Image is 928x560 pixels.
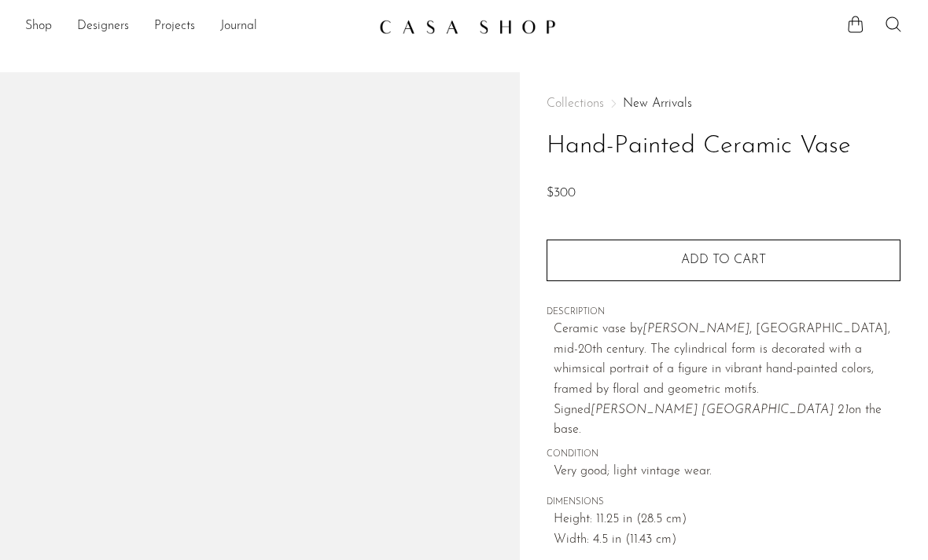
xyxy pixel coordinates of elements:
[25,13,366,40] nav: Desktop navigation
[591,404,849,416] em: [PERSON_NAME] [GEOGRAPHIC_DATA] 21
[25,13,366,40] ul: NEW HEADER MENU
[547,126,900,167] h1: Hand-Painted Ceramic Vase
[547,97,604,110] span: Collections
[643,323,749,335] em: [PERSON_NAME]
[554,462,900,482] span: Very good; light vintage wear.
[547,448,900,462] span: CONDITION
[554,510,900,530] span: Height: 11.25 in (28.5 cm)
[77,16,129,37] a: Designers
[547,306,900,320] span: DESCRIPTION
[154,16,195,37] a: Projects
[554,320,900,441] p: Ceramic vase by , [GEOGRAPHIC_DATA], mid-20th century. The cylindrical form is decorated with a w...
[554,530,900,551] span: Width: 4.5 in (11.43 cm)
[681,254,766,266] span: Add to cart
[547,240,900,280] button: Add to cart
[220,16,257,37] a: Journal
[547,496,900,510] span: DIMENSIONS
[623,97,692,110] a: New Arrivals
[25,16,52,37] a: Shop
[547,187,576,199] span: $300
[547,97,900,110] nav: Breadcrumbs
